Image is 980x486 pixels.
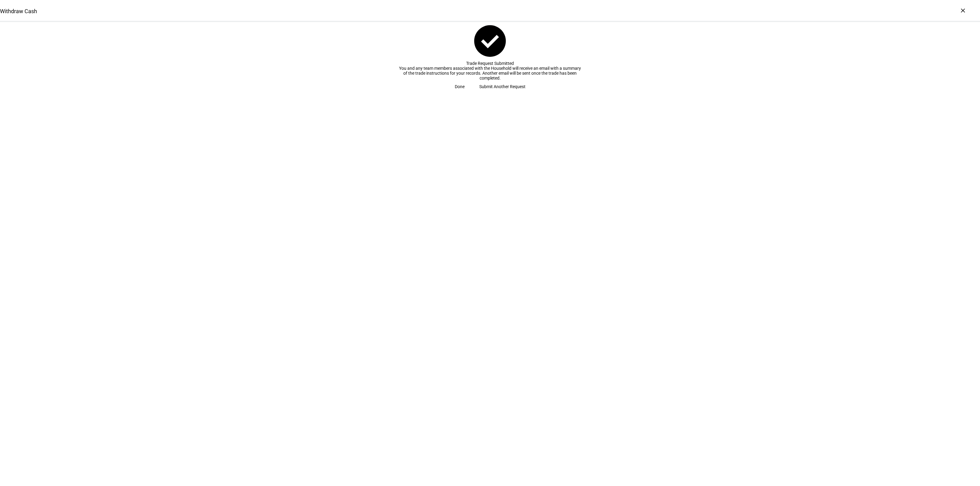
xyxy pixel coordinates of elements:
span: Submit Another Request [479,80,526,93]
button: Done [447,80,472,93]
button: Submit Another Request [472,80,533,93]
div: × [958,6,968,15]
div: You and any team members associated with the Household will receive an email with a summary of th... [398,66,582,80]
div: Trade Request Submitted [398,61,582,66]
span: Done [455,80,465,93]
mat-icon: check_circle [471,22,509,60]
